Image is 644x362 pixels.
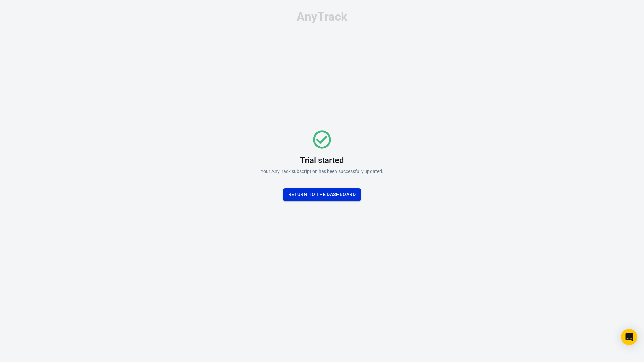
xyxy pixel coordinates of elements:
p: Your AnyTrack subscription has been successfully updated. [261,168,383,175]
div: AnyTrack [221,11,423,23]
button: Return To the dashboard [283,188,361,201]
div: Open Intercom Messenger [621,329,637,345]
h3: Trial started [300,156,344,165]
